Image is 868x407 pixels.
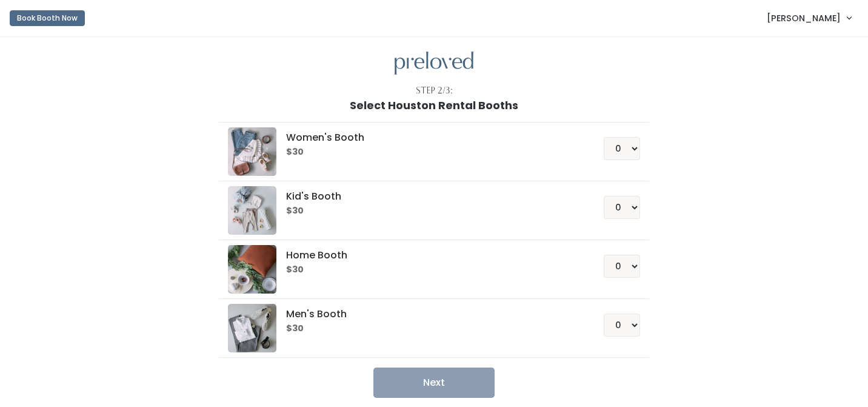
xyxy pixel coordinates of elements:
[350,99,518,112] h1: Select Houston Rental Booths
[416,84,453,97] div: Step 2/3:
[286,147,574,157] h6: $30
[286,191,574,202] h5: Kid's Booth
[767,12,841,25] span: [PERSON_NAME]
[228,245,276,294] img: preloved logo
[10,5,85,32] a: Book Booth Now
[286,206,574,216] h6: $30
[395,52,473,75] img: preloved logo
[755,5,863,31] a: [PERSON_NAME]
[286,265,574,275] h6: $30
[228,186,276,235] img: preloved logo
[10,10,85,26] button: Book Booth Now
[286,324,574,334] h6: $30
[286,309,574,320] h5: Men's Booth
[228,304,276,352] img: preloved logo
[286,132,574,143] h5: Women's Booth
[228,127,276,176] img: preloved logo
[286,250,574,261] h5: Home Booth
[373,368,495,398] button: Next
